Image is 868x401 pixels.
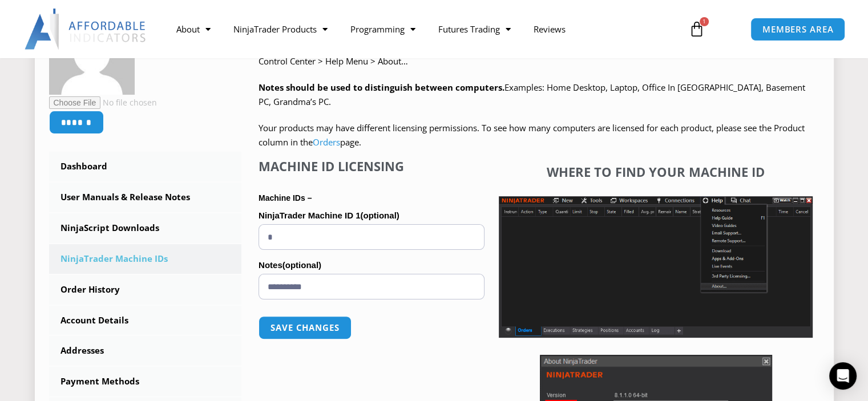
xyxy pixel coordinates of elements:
[165,16,222,42] a: About
[25,9,147,50] img: LogoAI | Affordable Indicators – NinjaTrader
[49,213,242,243] a: NinjaScript Downloads
[829,362,857,390] div: Open Intercom Messenger
[49,306,242,335] a: Account Details
[427,16,522,42] a: Futures Trading
[49,275,242,305] a: Order History
[672,13,722,46] a: 1
[49,183,242,212] a: User Manuals & Release Notes
[259,82,504,93] strong: Notes should be used to distinguish between computers.
[259,207,485,224] label: NinjaTrader Machine ID 1
[762,25,834,34] span: MEMBERS AREA
[259,159,485,173] h4: Machine ID Licensing
[49,336,242,366] a: Addresses
[282,260,321,270] span: (optional)
[165,16,677,42] nav: Menu
[222,16,339,42] a: NinjaTrader Products
[49,244,242,274] a: NinjaTrader Machine IDs
[339,16,427,42] a: Programming
[259,82,805,108] span: Examples: Home Desktop, Laptop, Office In [GEOGRAPHIC_DATA], Basement PC, Grandma’s PC.
[259,122,805,148] span: Your products may have different licensing permissions. To see how many computers are licensed fo...
[259,193,312,202] strong: Machine IDs –
[700,17,709,26] span: 1
[49,152,242,181] a: Dashboard
[522,16,577,42] a: Reviews
[750,18,846,41] a: MEMBERS AREA
[313,136,340,148] a: Orders
[49,367,242,396] a: Payment Methods
[499,164,813,179] h4: Where to find your Machine ID
[499,196,813,338] img: Screenshot 2025-01-17 1155544 | Affordable Indicators – NinjaTrader
[360,210,399,220] span: (optional)
[259,257,485,274] label: Notes
[259,316,352,339] button: Save changes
